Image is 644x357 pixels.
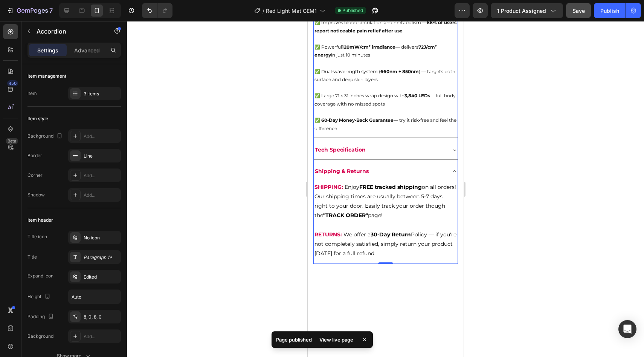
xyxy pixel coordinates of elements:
[27,172,43,179] div: Corner
[27,233,47,240] div: Title icon
[52,162,114,169] strong: FREE tracked shipping
[84,274,119,280] div: Edited
[266,7,317,15] span: Red Light Mat GEM1
[37,46,58,54] p: Settings
[572,8,585,14] span: Save
[34,23,88,29] strong: 120mW/cm² irradiance
[7,70,149,87] p: ✅ Large 71 × 31 inches wrap design with — full‑body coverage with no missed spots
[315,334,358,345] div: View live page
[308,21,464,357] iframe: Design area
[3,3,56,18] button: 7
[6,138,18,144] div: Beta
[7,162,35,169] strong: SHIPPING:
[84,172,119,179] div: Add...
[73,47,111,53] strong: 660nm + 850nm
[342,7,363,14] span: Published
[7,210,149,236] span: We offer a Policy — if you're not completely satisfied, simply return your product [DATE] for a f...
[27,292,52,302] div: Height
[27,254,37,260] div: Title
[27,333,53,340] div: Background
[7,22,149,38] p: ✅ Powerful — delivers in just 10 minutes
[97,72,122,77] strong: 3,840 LEDs
[7,96,86,102] strong: ✅ 60‑Day Money‑Back Guarantee
[15,191,60,198] strong: "TRACK ORDER"
[84,314,119,320] div: 8, 0, 8, 0
[27,90,37,97] div: Item
[27,131,64,141] div: Background
[7,125,58,132] strong: Tech Specification
[7,147,61,153] strong: Shipping & Returns
[594,3,626,18] button: Publish
[276,336,312,343] p: Page published
[37,27,101,36] p: Accordion
[27,192,45,198] div: Shadow
[27,312,55,322] div: Padding
[491,3,563,18] button: 1 product assigned
[7,210,34,217] strong: RETURNS:
[84,133,119,140] div: Add...
[69,290,121,303] input: Auto
[7,80,18,86] div: 450
[84,234,119,241] div: No icon
[497,7,546,15] span: 1 product assigned
[63,210,103,217] strong: 30-Day Return
[84,192,119,199] div: Add...
[27,152,42,159] div: Border
[7,38,149,63] p: ✅ Dual‑wavelength system ( ) — targets both surface and deep skin layers
[84,90,119,97] div: 3 items
[7,95,149,111] p: — try it risk‑free and feel the difference
[142,3,172,18] div: Undo/Redo
[262,7,264,15] span: /
[49,6,53,15] p: 7
[84,254,119,261] div: Paragraph 1*
[27,115,48,122] div: Item style
[27,273,53,279] div: Expand icon
[84,333,119,340] div: Add...
[27,73,66,80] div: Item management
[74,46,100,54] p: Advanced
[618,320,636,338] div: Open Intercom Messenger
[600,7,619,15] div: Publish
[27,217,53,224] div: Item header
[84,153,119,159] div: Line
[7,162,148,198] span: Enjoy on all orders! Our shipping times are usually between 5-7 days, right to your door. Easily ...
[566,3,591,18] button: Save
